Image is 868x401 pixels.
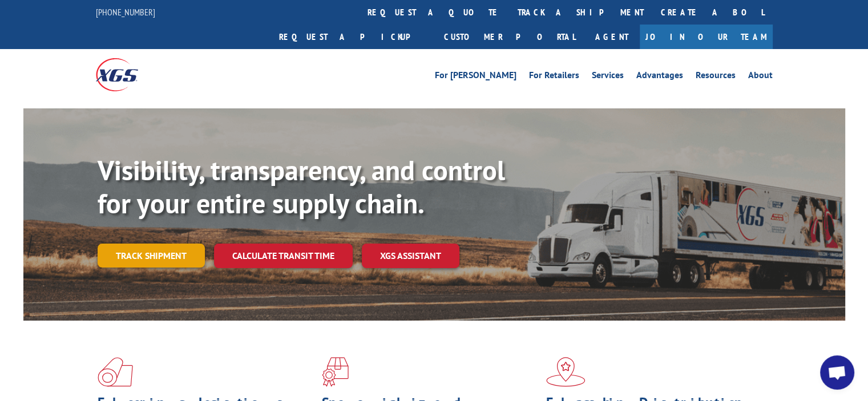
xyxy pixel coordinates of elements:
[592,71,624,83] a: Services
[98,152,505,221] b: Visibility, transparency, and control for your entire supply chain.
[98,357,133,387] img: xgs-icon-total-supply-chain-intelligence-red
[96,6,155,18] a: [PHONE_NUMBER]
[584,25,640,49] a: Agent
[820,355,854,390] a: Open chat
[98,244,205,268] a: Track shipment
[435,71,516,83] a: For [PERSON_NAME]
[640,25,773,49] a: Join Our Team
[435,25,584,49] a: Customer Portal
[214,244,353,268] a: Calculate transit time
[529,71,579,83] a: For Retailers
[748,71,773,83] a: About
[362,244,459,268] a: XGS ASSISTANT
[636,71,683,83] a: Advantages
[696,71,736,83] a: Resources
[322,357,349,387] img: xgs-icon-focused-on-flooring-red
[271,25,435,49] a: Request a pickup
[546,357,586,387] img: xgs-icon-flagship-distribution-model-red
